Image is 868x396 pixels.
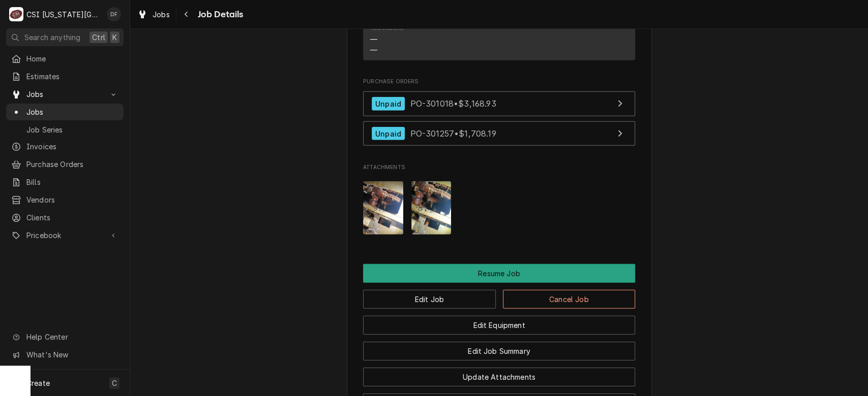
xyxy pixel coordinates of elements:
[6,86,124,103] a: Go to Jobs
[26,349,117,360] span: What's New
[6,328,124,345] a: Go to Help Center
[6,68,124,85] a: Estimates
[6,346,124,363] a: Go to What's New
[363,181,403,235] img: kHLUPmURRyuPcjON14KA
[26,53,118,64] span: Home
[370,34,377,45] div: —
[410,128,496,139] span: PO-301257 • $1,708.19
[6,209,124,226] a: Clients
[363,335,635,360] div: Button Group Row
[411,181,452,235] img: l1XCPrdGR8mNsGZaGro4
[26,379,50,387] span: Create
[26,89,103,100] span: Jobs
[26,194,118,205] span: Vendors
[26,332,117,342] span: Help Center
[6,227,124,244] a: Go to Pricebook
[6,50,124,67] a: Home
[26,124,118,135] span: Job Series
[6,191,124,208] a: Vendors
[363,290,496,309] button: Edit Job
[363,121,635,146] a: View Purchase Order
[370,24,404,55] div: Reminders
[195,8,244,21] span: Job Details
[26,9,101,20] div: CSI [US_STATE][GEOGRAPHIC_DATA]
[6,104,124,120] a: Jobs
[26,141,118,152] span: Invoices
[363,163,635,172] span: Attachments
[363,360,635,386] div: Button Group Row
[26,177,118,187] span: Bills
[26,71,118,82] span: Estimates
[363,173,635,243] span: Attachments
[363,78,635,151] div: Purchase Orders
[6,156,124,173] a: Purchase Orders
[372,127,405,141] div: Unpaid
[92,32,105,43] span: Ctrl
[153,9,170,20] span: Jobs
[363,368,635,386] button: Update Attachments
[107,7,121,21] div: David Fannin's Avatar
[363,283,635,309] div: Button Group Row
[363,91,635,116] a: View Purchase Order
[6,138,124,155] a: Invoices
[372,97,405,111] div: Unpaid
[363,342,635,360] button: Edit Job Summary
[26,230,103,241] span: Pricebook
[178,6,195,22] button: Navigate back
[363,78,635,86] span: Purchase Orders
[363,264,635,283] button: Resume Job
[9,7,23,21] div: CSI Kansas City's Avatar
[24,32,80,43] span: Search anything
[112,378,117,388] span: C
[9,7,23,21] div: C
[370,45,377,55] div: —
[26,159,118,170] span: Purchase Orders
[363,163,635,243] div: Attachments
[363,316,635,335] button: Edit Equipment
[363,264,635,283] div: Button Group Row
[6,121,124,138] a: Job Series
[133,6,174,23] a: Jobs
[112,32,117,43] span: K
[107,7,121,21] div: DF
[26,212,118,223] span: Clients
[410,98,496,109] span: PO-301018 • $3,168.93
[26,107,118,117] span: Jobs
[6,174,124,190] a: Bills
[6,28,124,46] button: Search anythingCtrlK
[363,309,635,335] div: Button Group Row
[503,290,636,309] button: Cancel Job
